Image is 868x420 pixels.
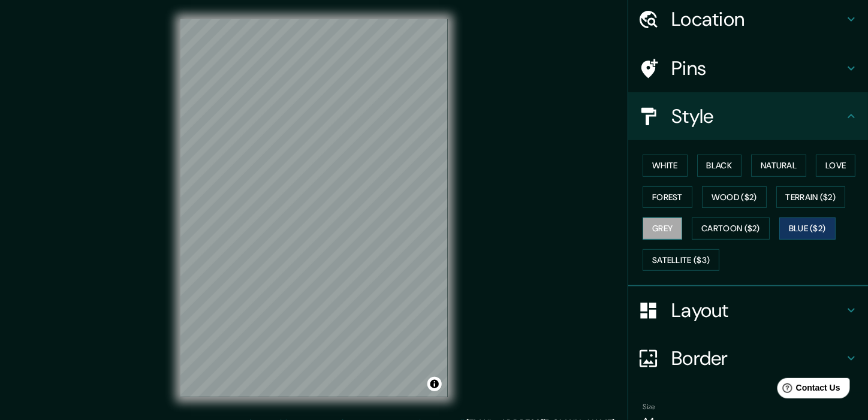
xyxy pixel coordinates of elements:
button: Black [697,155,742,177]
button: Satellite ($3) [643,249,719,271]
button: Grey [643,217,682,240]
button: Cartoon ($2) [692,217,770,240]
label: Size [643,402,655,412]
button: White [643,155,688,177]
div: Pins [628,44,868,92]
h4: Style [671,104,844,128]
div: Style [628,92,868,140]
button: Wood ($2) [702,186,767,209]
div: Layout [628,286,868,334]
h4: Pins [671,56,844,80]
h4: Border [671,346,844,370]
h4: Layout [671,298,844,322]
canvas: Map [180,19,448,397]
div: Border [628,334,868,382]
button: Toggle attribution [427,377,442,391]
button: Love [816,155,855,177]
iframe: Help widget launcher [761,373,855,407]
button: Forest [643,186,692,209]
button: Natural [751,155,806,177]
button: Terrain ($2) [776,186,846,209]
button: Blue ($2) [779,217,836,240]
h4: Location [671,7,844,31]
